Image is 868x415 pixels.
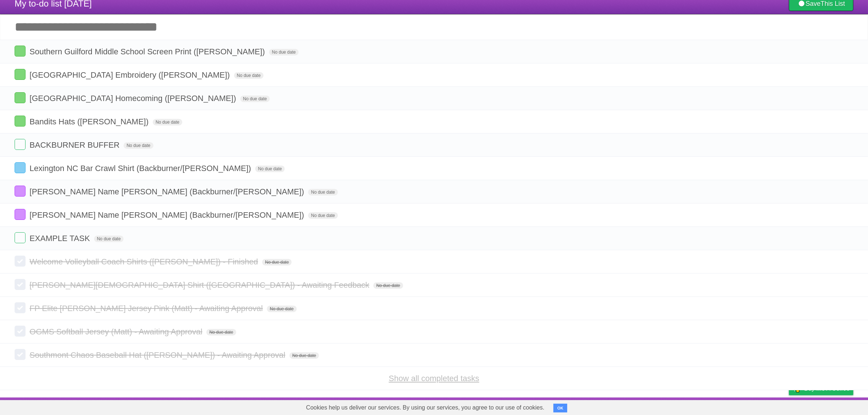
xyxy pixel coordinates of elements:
[94,236,124,242] span: No due date
[373,282,403,289] span: No due date
[30,257,260,266] span: Welcome Volleyball Coach Shirts ([PERSON_NAME]) - Finished
[15,162,26,173] label: Done
[15,92,26,103] label: Done
[153,119,182,125] span: No due date
[553,404,568,412] button: OK
[15,256,26,267] label: Done
[262,259,292,265] span: No due date
[308,189,338,195] span: No due date
[206,329,236,336] span: No due date
[30,187,306,196] span: [PERSON_NAME] Name [PERSON_NAME] (Backburner/[PERSON_NAME])
[15,349,26,360] label: Done
[269,49,299,55] span: No due date
[15,46,26,57] label: Done
[15,139,26,150] label: Done
[308,212,338,219] span: No due date
[15,279,26,290] label: Done
[15,186,26,197] label: Done
[240,96,270,102] span: No due date
[804,382,850,395] span: Buy me a coffee
[124,142,153,149] span: No due date
[234,72,264,79] span: No due date
[807,399,853,413] a: Suggest a feature
[389,374,479,383] a: Show all completed tasks
[30,210,306,220] span: [PERSON_NAME] Name [PERSON_NAME] (Backburner/[PERSON_NAME])
[299,400,552,415] span: Cookies help us deliver our services. By using our services, you agree to our use of cookies.
[30,327,204,336] span: OGMS Softball Jersey (Matt) - Awaiting Approval
[692,399,707,413] a: About
[30,304,265,313] span: FP Elite [PERSON_NAME] Jersey Pink (Matt) - Awaiting Approval
[716,399,746,413] a: Developers
[30,164,253,173] span: Lexington NC Bar Crawl Shirt (Backburner/[PERSON_NAME])
[30,140,121,150] span: BACKBURNER BUFFER
[255,166,285,172] span: No due date
[30,94,238,103] span: [GEOGRAPHIC_DATA] Homecoming ([PERSON_NAME])
[15,302,26,313] label: Done
[30,280,371,290] span: [PERSON_NAME][DEMOGRAPHIC_DATA] Shirt ([GEOGRAPHIC_DATA]) - Awaiting Feedback
[15,232,26,243] label: Done
[267,306,296,312] span: No due date
[30,117,150,126] span: Bandits Hats ([PERSON_NAME])
[15,116,26,127] label: Done
[779,399,798,413] a: Privacy
[30,47,267,56] span: Southern Guilford Middle School Screen Print ([PERSON_NAME])
[289,352,319,359] span: No due date
[15,69,26,80] label: Done
[755,399,771,413] a: Terms
[30,70,231,79] span: [GEOGRAPHIC_DATA] Embroidery ([PERSON_NAME])
[30,234,92,243] span: EXAMPLE TASK
[15,209,26,220] label: Done
[30,350,287,360] span: Southmont Chaos Baseball Hat ([PERSON_NAME]) - Awaiting Approval
[15,326,26,337] label: Done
